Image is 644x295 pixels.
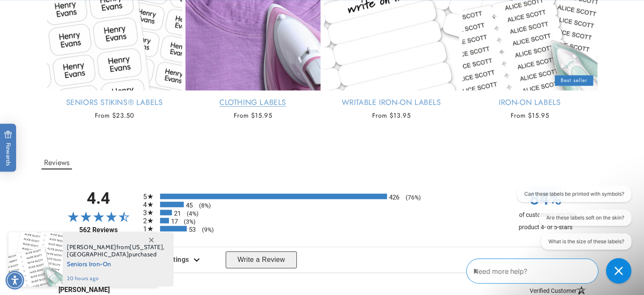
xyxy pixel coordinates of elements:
[143,202,501,207] li: 45 4-star reviews, 8% of total reviews
[195,202,211,209] span: (8%)
[182,210,199,217] span: (4%)
[171,218,178,225] span: 17
[226,251,297,268] button: Write a Review
[143,210,501,215] li: 21 3-star reviews, 4% of total reviews
[174,210,181,217] span: 21
[58,286,586,294] span: [PERSON_NAME]
[58,226,139,234] a: 562 Reviews - open in a new tab
[143,209,154,217] span: 3
[67,275,165,282] span: 20 hours ago
[6,271,24,289] div: Accessibility Menu
[143,225,154,233] span: 1
[180,218,196,225] span: (3%)
[41,157,72,169] button: Reviews
[67,243,116,251] span: [PERSON_NAME]
[67,250,129,258] span: [GEOGRAPHIC_DATA]
[152,252,202,268] div: Review filter options. Current filter is all ratings. Available options: All Ratings, 5 Star Revi...
[130,243,163,251] span: [US_STATE]
[143,217,154,225] span: 2
[189,226,196,233] span: 53
[143,218,501,223] li: 17 2-star reviews, 3% of total reviews
[58,211,139,222] span: 4.4-star overall rating
[47,98,182,107] a: Seniors Stikins® Labels
[67,244,165,258] span: from , purchased
[466,255,636,287] iframe: Gorgias Floating Chat
[401,194,421,201] span: (76%)
[511,186,636,257] iframe: Gorgias live chat conversation starters
[506,189,586,209] span: 84%
[4,130,12,166] span: Rewards
[186,202,193,209] span: 45
[462,98,597,107] a: Iron-On Labels
[143,226,501,231] li: 53 1-star reviews, 9% of total reviews
[143,193,154,201] span: 5
[389,194,399,201] span: 426
[530,286,586,294] span: Verified Customer
[143,201,154,209] span: 4
[67,258,165,269] span: Seniors Iron-On
[58,191,139,206] span: 4.4
[198,226,214,233] span: (9%)
[324,98,459,107] a: Writable Iron-On Labels
[185,98,321,107] a: Clothing Labels
[143,194,501,199] li: 426 5-star reviews, 76% of total reviews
